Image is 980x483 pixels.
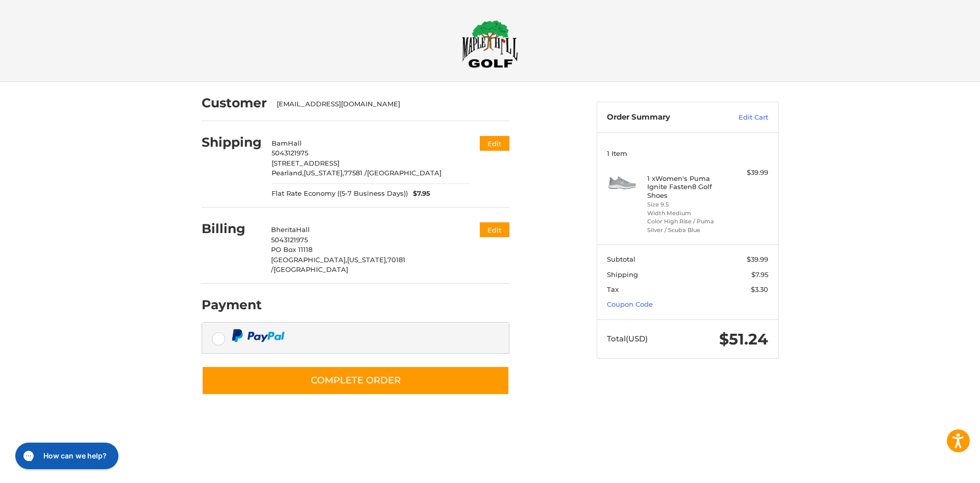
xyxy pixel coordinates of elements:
[607,285,619,293] span: Tax
[202,221,261,237] h2: Billing
[607,255,635,263] span: Subtotal
[202,297,262,313] h2: Payment
[367,169,442,177] span: [GEOGRAPHIC_DATA]
[607,334,648,343] span: Total (USD)
[717,112,768,123] a: Edit Cart
[271,256,347,264] span: [GEOGRAPHIC_DATA],
[304,169,344,177] span: [US_STATE],
[751,270,768,279] span: $7.95
[480,222,509,237] button: Edit
[607,112,717,123] h3: Order Summary
[728,168,768,178] div: $39.99
[344,169,367,177] span: 77581 /
[272,189,408,199] span: Flat Rate Economy ((5-7 Business Days))
[288,139,302,147] span: Hall
[647,174,725,199] h4: 1 x Women's Puma Ignite Fasten8 Golf Shoes
[271,225,296,234] span: Bherita
[607,300,653,308] a: Coupon Code
[480,136,509,151] button: Edit
[751,285,768,293] span: $3.30
[272,149,308,157] span: 5043121975
[347,256,387,264] span: [US_STATE],
[647,209,725,218] li: Width Medium
[202,134,262,150] h2: Shipping
[719,330,768,349] span: $51.24
[272,139,288,147] span: Bam
[408,189,430,199] span: $7.95
[10,439,121,473] iframe: Gorgias live chat messenger
[647,217,725,234] li: Color High Rise / Puma Silver / Scuba Blue
[202,95,267,111] h2: Customer
[607,270,638,279] span: Shipping
[271,236,308,244] span: 5043121975
[277,99,499,109] div: [EMAIL_ADDRESS][DOMAIN_NAME]
[272,169,304,177] span: Pearland,
[296,225,310,234] span: Hall
[232,329,285,342] img: PayPal icon
[747,255,768,263] span: $39.99
[271,245,312,254] span: PO Box 11118
[607,149,768,157] h3: 1 Item
[272,159,339,167] span: [STREET_ADDRESS]
[647,200,725,209] li: Size 9.5
[462,20,518,68] img: Maple Hill Golf
[202,366,509,395] button: Complete order
[274,265,348,273] span: [GEOGRAPHIC_DATA]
